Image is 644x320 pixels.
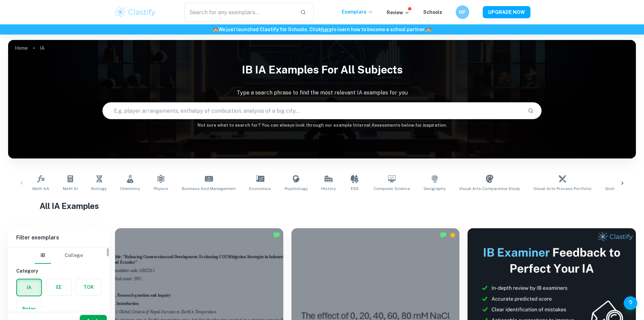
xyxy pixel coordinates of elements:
span: ESS [351,186,359,192]
button: College [65,248,83,264]
span: 🏫 [213,27,218,32]
img: Marked [440,232,447,238]
h6: NP [458,8,466,16]
h6: Not sure what to search for? You can always look through our example Internal Assessments below f... [8,122,636,129]
button: EE [46,279,71,295]
button: Help and Feedback [624,296,637,310]
button: Search [525,105,536,116]
h6: Filter exemplars [8,228,110,247]
span: Geography [424,186,446,192]
button: Notes [17,301,42,317]
span: Global Politics [605,186,635,192]
a: Schools [423,9,442,15]
span: Math AA [32,186,49,192]
input: E.g. player arrangements, enthalpy of combustion, analysis of a big city... [103,101,523,120]
p: Review [387,9,410,16]
p: Type a search phrase to find the most relevant IA examples for you [8,89,636,97]
p: IA [40,44,45,52]
h6: We just launched Clastify for Schools. Click to learn how to become a school partner. [1,26,643,33]
button: UPGRADE NOW [483,6,530,18]
span: Biology [91,186,106,192]
span: Math AI [63,186,78,192]
span: History [321,186,336,192]
button: IA [17,279,41,296]
span: Computer Science [374,186,410,192]
img: Clastify logo [114,5,157,19]
span: Psychology [285,186,308,192]
button: TOK [76,279,101,295]
h1: All IA Examples [40,200,604,212]
span: Physics [153,186,168,192]
div: Premium [449,232,456,238]
h6: Category [16,267,101,275]
button: IB [35,248,51,264]
span: Visual Arts Comparative Study [459,186,520,192]
div: Filter type choice [35,248,83,264]
span: Economics [249,186,271,192]
h1: IB IA examples for all subjects [8,59,636,81]
p: Exemplars [342,8,373,16]
span: Visual Arts Process Portfolio [533,186,592,192]
a: Home [15,43,28,53]
span: Chemistry [120,186,140,192]
input: Search for any exemplars... [185,3,295,22]
button: NP [456,5,469,19]
img: Marked [273,232,280,238]
span: 🏫 [426,27,431,32]
span: Business and Management [182,186,236,192]
a: here [321,27,332,32]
